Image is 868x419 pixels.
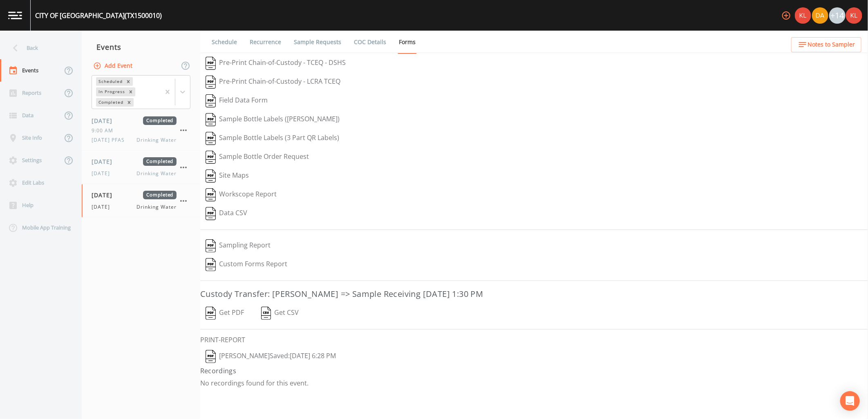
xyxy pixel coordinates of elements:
button: Pre-Print Chain-of-Custody - TCEQ - DSHS [200,54,351,73]
button: Sample Bottle Order Request [200,148,314,167]
img: svg%3e [206,76,216,89]
img: svg%3e [206,169,216,183]
span: Completed [143,157,177,166]
div: Open Intercom Messenger [840,391,860,411]
img: svg%3e [206,258,216,271]
span: [DATE] PFAS [92,136,130,144]
span: [DATE] [92,191,118,199]
img: svg%3e [261,307,271,320]
h3: Custody Transfer: [PERSON_NAME] => Sample Receiving [DATE] 1:30 PM [200,288,868,301]
button: Field Data Form [200,91,273,110]
div: Completed [96,98,125,107]
button: [PERSON_NAME]Saved:[DATE] 6:28 PM [200,347,341,366]
span: [DATE] [92,203,115,211]
a: Recurrence [248,31,282,53]
button: Workscope Report [200,185,282,204]
img: svg%3e [206,57,216,70]
button: Sample Bottle Labels ([PERSON_NAME]) [200,110,345,129]
a: Schedule [210,31,238,53]
a: Forms [398,31,417,54]
a: COC Details [353,31,387,53]
span: 9:00 AM [92,127,118,134]
img: svg%3e [206,307,216,320]
span: [DATE] [92,116,118,125]
button: Get CSV [255,304,304,323]
img: svg%3e [206,350,216,363]
img: svg%3e [206,94,216,107]
button: Custom Forms Report [200,255,293,274]
div: In Progress [96,87,126,96]
span: Completed [143,116,177,125]
a: [DATE]Completed[DATE]Drinking Water [82,184,200,218]
div: David Weber [812,7,829,24]
button: Notes to Sampler [791,37,861,52]
div: Remove Completed [125,98,134,107]
img: svg%3e [206,113,216,126]
img: 9c4450d90d3b8045b2e5fa62e4f92659 [795,7,811,24]
img: logo [8,11,22,19]
a: [DATE]Completed9:00 AM[DATE] PFASDrinking Water [82,110,200,151]
img: svg%3e [206,151,216,164]
span: [DATE] [92,157,118,166]
div: Kler Teran [794,7,812,24]
button: Get PDF [200,304,249,323]
div: Remove In Progress [126,87,135,96]
div: Remove Scheduled [124,77,133,86]
button: Sampling Report [200,236,276,255]
img: svg%3e [206,207,216,220]
p: No recordings found for this event. [200,379,868,387]
img: 9c4450d90d3b8045b2e5fa62e4f92659 [846,7,862,24]
div: CITY OF [GEOGRAPHIC_DATA] (TX1500010) [35,11,162,20]
span: Completed [143,191,177,199]
a: Sample Requests [293,31,342,53]
span: Drinking Water [137,136,177,144]
img: a84961a0472e9debc750dd08a004988d [812,7,828,24]
div: +14 [829,7,846,24]
button: Add Event [92,58,136,74]
img: svg%3e [206,239,216,252]
a: [DATE]Completed[DATE]Drinking Water [82,151,200,184]
button: Pre-Print Chain-of-Custody - LCRA TCEQ [200,73,346,91]
div: Scheduled [96,77,124,86]
img: svg%3e [206,188,216,201]
span: Drinking Water [137,170,177,177]
button: Sample Bottle Labels (3 Part QR Labels) [200,129,345,148]
h6: PRINT-REPORT [200,336,868,344]
button: Data CSV [200,204,253,223]
h4: Recordings [200,366,868,376]
span: Notes to Sampler [808,40,855,50]
span: Drinking Water [137,203,177,211]
img: svg%3e [206,132,216,145]
div: Events [82,37,200,57]
span: [DATE] [92,170,115,177]
button: Site Maps [200,167,254,185]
